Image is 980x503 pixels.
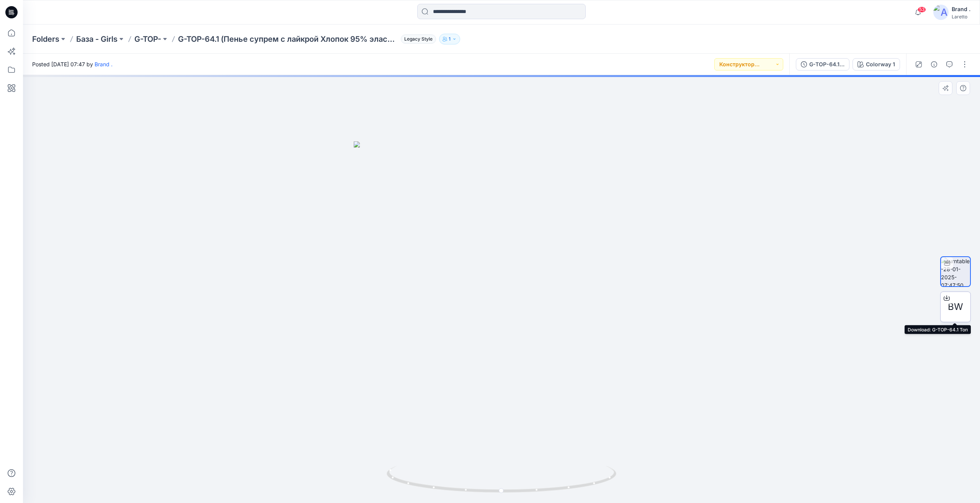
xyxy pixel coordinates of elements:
div: Brand . [952,5,970,14]
button: G-TOP-64.1 Топ [796,58,849,70]
button: Colorway 1 [853,58,900,70]
a: G-TOP- [134,34,161,44]
a: База - Girls [76,34,118,44]
a: Brand . [95,61,113,67]
a: Folders [32,34,59,44]
span: Legacy Style [401,34,436,44]
img: turntable-28-01-2025-07:47:50 [941,257,970,286]
button: 1 [439,34,460,44]
button: Details [928,58,940,70]
img: avatar [933,5,949,20]
span: BW [948,300,963,314]
div: Laretto [952,14,970,20]
span: 53 [918,7,926,13]
div: G-TOP-64.1 Топ [809,60,844,69]
div: Colorway 1 [866,60,895,69]
span: Posted [DATE] 07:47 by [32,60,113,68]
p: G-TOP-64.1 (Пенье супрем с лайкрой Хлопок 95% эластан 5%) [178,34,398,44]
button: Legacy Style [398,34,436,44]
p: 1 [449,35,451,43]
